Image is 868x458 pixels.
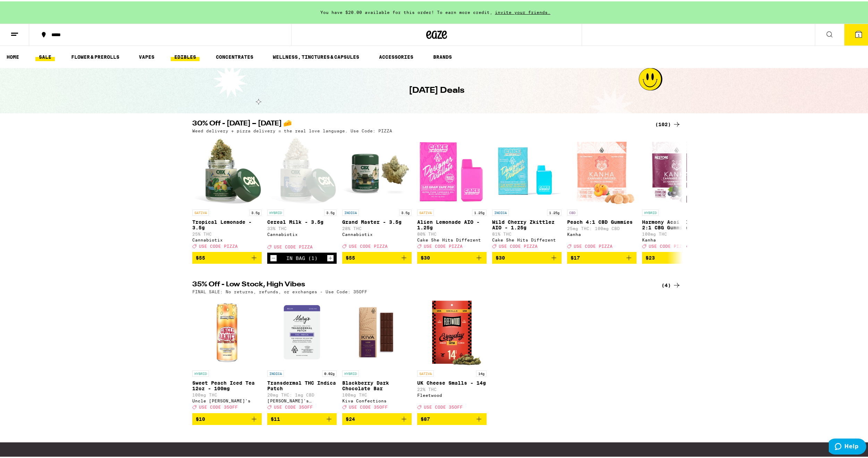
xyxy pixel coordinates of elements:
[642,135,711,251] a: Open page for Harmony Acai Blueberry 2:1 CBG Gummies from Kanha
[421,415,430,420] span: $87
[171,51,200,60] a: EDIBLES
[196,415,205,420] span: $10
[322,369,337,375] p: 0.02g
[342,208,359,214] p: INDICA
[192,218,262,229] p: Tropical Lemonade - 3.5g
[267,135,337,251] a: Open page for Cereal Milk - 3.5g from Cannabiotix
[35,51,55,60] a: SALE
[655,119,681,127] a: (102)
[642,236,711,241] div: Kanha
[417,386,487,390] p: 22% THC
[135,51,158,60] a: VAPES
[496,254,505,259] span: $30
[192,208,209,214] p: SATIVA
[567,225,637,229] p: 25mg THC: 100mg CBD
[267,412,337,424] button: Add to bag
[476,369,487,375] p: 14g
[567,135,637,251] a: Open page for Peach 4:1 CBD Gummies from Kanha
[568,135,635,205] img: Kanha - Peach 4:1 CBD Gummies
[642,208,659,214] p: HYBRID
[492,236,562,241] div: Cake She Hits Different
[267,231,337,235] div: Cannabiotix
[342,412,412,424] button: Add to bag
[271,415,280,420] span: $11
[642,230,711,235] p: 100mg THC
[346,254,355,259] span: $55
[274,243,313,248] span: USE CODE PIZZA
[342,135,412,251] a: Open page for Grand Master - 3.5g from Cannabiotix
[192,127,392,132] p: Weed delivery + pizza delivery = the real love language. Use Code: PIZZA
[267,391,337,396] p: 20mg THC: 1mg CBD
[192,236,262,241] div: Cannabiotix
[492,218,562,229] p: Wild Cherry Zkittlez AIO - 1.25g
[342,231,412,235] div: Cannabiotix
[192,391,262,396] p: 100mg THC
[421,254,430,259] span: $30
[349,243,388,247] span: USE CODE PIZZA
[267,379,337,390] p: Transdermal THC Indica Patch
[192,296,262,411] a: Open page for Sweet Peach Iced Tea 12oz - 100mg from Uncle Arnie's
[499,243,538,247] span: USE CODE PIZZA
[642,251,711,262] button: Add to bag
[417,208,434,214] p: SATIVA
[199,243,238,247] span: USE CODE PIZZA
[192,412,262,424] button: Add to bag
[661,280,681,288] a: (4)
[492,135,562,205] img: Cake She Hits Different - Wild Cherry Zkittlez AIO - 1.25g
[567,231,637,235] div: Kanha
[68,51,123,60] a: FLOWER & PREROLLS
[342,397,412,402] div: Kiva Confections
[417,251,487,262] button: Add to bag
[417,296,487,366] img: Fleetwood - UK Cheese Smalls - 14g
[324,208,337,214] p: 3.5g
[267,218,337,223] p: Cereal Milk - 3.5g
[196,254,205,259] span: $55
[567,208,578,214] p: CBD
[327,253,334,260] button: Increment
[642,218,711,229] p: Harmony Acai Blueberry 2:1 CBG Gummies
[269,51,363,60] a: WELLNESS, TINCTURES & CAPSULES
[342,379,412,390] p: Blackberry Dark Chocolate Bar
[286,254,318,260] div: In Bag (1)
[409,83,464,95] h1: [DATE] Deals
[424,404,463,408] span: USE CODE 35OFF
[417,296,487,411] a: Open page for UK Cheese Smalls - 14g from Fleetwood
[342,369,359,375] p: HYBRID
[342,135,412,205] img: Cannabiotix - Grand Master - 3.5g
[192,251,262,262] button: Add to bag
[212,51,257,60] a: CONCENTRATES
[399,208,412,214] p: 3.5g
[192,280,647,288] h2: 35% Off - Low Stock, High Vibes
[571,254,580,259] span: $17
[424,243,463,247] span: USE CODE PIZZA
[267,397,337,402] div: [PERSON_NAME]'s Medicinals
[567,251,637,262] button: Add to bag
[342,218,412,223] p: Grand Master - 3.5g
[547,208,562,214] p: 1.25g
[342,391,412,396] p: 100mg THC
[567,218,637,223] p: Peach 4:1 CBD Gummies
[417,135,487,251] a: Open page for Alien Lemonade AIO - 1.25g from Cake She Hits Different
[492,208,509,214] p: INDICA
[192,379,262,390] p: Sweet Peach Iced Tea 12oz - 100mg
[342,296,412,366] img: Kiva Confections - Blackberry Dark Chocolate Bar
[192,288,367,293] p: FINAL SALE: No returns, refunds, or exchanges - Use Code: 35OFF
[249,208,262,214] p: 3.5g
[342,225,412,229] p: 28% THC
[492,9,553,13] span: invite your friends.
[192,230,262,235] p: 25% THC
[472,208,487,214] p: 1.25g
[417,379,487,384] p: UK Cheese Smalls - 14g
[192,397,262,402] div: Uncle [PERSON_NAME]'s
[643,135,710,205] img: Kanha - Harmony Acai Blueberry 2:1 CBG Gummies
[199,404,238,408] span: USE CODE 35OFF
[417,412,487,424] button: Add to bag
[267,208,284,214] p: HYBRID
[274,404,313,408] span: USE CODE 35OFF
[270,253,277,260] button: Decrement
[320,9,492,13] span: You have $20.00 available for this order! To earn more credit,
[574,243,613,247] span: USE CODE PIZZA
